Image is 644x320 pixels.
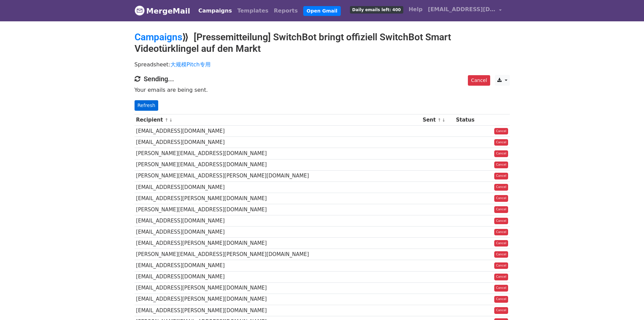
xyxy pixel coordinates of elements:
[494,139,508,146] a: Cancel
[135,114,421,126] th: Recipient
[271,4,301,18] a: Reports
[494,274,508,280] a: Cancel
[494,206,508,213] a: Cancel
[437,118,441,123] a: ↑
[494,307,508,314] a: Cancel
[135,249,421,260] td: [PERSON_NAME][EMAIL_ADDRESS][PERSON_NAME][DOMAIN_NAME]
[135,31,510,54] h2: ⟫ [Pressemitteilung] SwitchBot bringt offiziell SwitchBot Smart Videotürklingel auf den Markt
[135,75,510,83] h4: Sending...
[610,287,644,320] div: 聊天小组件
[610,287,644,320] iframe: Chat Widget
[135,193,421,204] td: [EMAIL_ADDRESS][PERSON_NAME][DOMAIN_NAME]
[135,260,421,271] td: [EMAIL_ADDRESS][DOMAIN_NAME]
[303,6,341,16] a: Open Gmail
[135,86,510,93] p: Your emails are being sent.
[135,282,421,294] td: [EMAIL_ADDRESS][PERSON_NAME][DOMAIN_NAME]
[135,159,421,170] td: [PERSON_NAME][EMAIL_ADDRESS][DOMAIN_NAME]
[196,4,235,18] a: Campaigns
[135,227,421,238] td: [EMAIL_ADDRESS][DOMAIN_NAME]
[135,204,421,215] td: [PERSON_NAME][EMAIL_ADDRESS][DOMAIN_NAME]
[135,100,159,111] a: Refresh
[347,3,406,16] a: Daily emails left: 400
[135,31,182,43] a: Campaigns
[135,5,145,16] img: MergeMail logo
[135,148,421,159] td: [PERSON_NAME][EMAIL_ADDRESS][DOMAIN_NAME]
[135,271,421,282] td: [EMAIL_ADDRESS][DOMAIN_NAME]
[494,240,508,247] a: Cancel
[494,128,508,135] a: Cancel
[442,118,446,123] a: ↓
[135,61,510,68] p: Spreadsheet:
[494,150,508,157] a: Cancel
[494,184,508,191] a: Cancel
[494,296,508,303] a: Cancel
[428,5,496,14] span: [EMAIL_ADDRESS][DOMAIN_NAME]
[494,173,508,179] a: Cancel
[494,218,508,225] a: Cancel
[425,3,504,19] a: [EMAIL_ADDRESS][DOMAIN_NAME]
[135,294,421,305] td: [EMAIL_ADDRESS][PERSON_NAME][DOMAIN_NAME]
[421,114,454,126] th: Sent
[494,251,508,258] a: Cancel
[406,3,425,16] a: Help
[494,195,508,202] a: Cancel
[235,4,271,18] a: Templates
[135,182,421,193] td: [EMAIL_ADDRESS][DOMAIN_NAME]
[165,118,168,123] a: ↑
[170,61,211,68] a: 大规模Pitch专用
[135,305,421,316] td: [EMAIL_ADDRESS][PERSON_NAME][DOMAIN_NAME]
[169,118,173,123] a: ↓
[135,170,421,182] td: [PERSON_NAME][EMAIL_ADDRESS][PERSON_NAME][DOMAIN_NAME]
[454,114,483,126] th: Status
[494,162,508,168] a: Cancel
[135,215,421,227] td: [EMAIL_ADDRESS][DOMAIN_NAME]
[494,262,508,269] a: Cancel
[135,238,421,249] td: [EMAIL_ADDRESS][PERSON_NAME][DOMAIN_NAME]
[350,6,403,14] span: Daily emails left: 400
[494,285,508,292] a: Cancel
[135,126,421,137] td: [EMAIL_ADDRESS][DOMAIN_NAME]
[135,4,190,18] a: MergeMail
[494,229,508,236] a: Cancel
[468,75,490,86] a: Cancel
[135,137,421,148] td: [EMAIL_ADDRESS][DOMAIN_NAME]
